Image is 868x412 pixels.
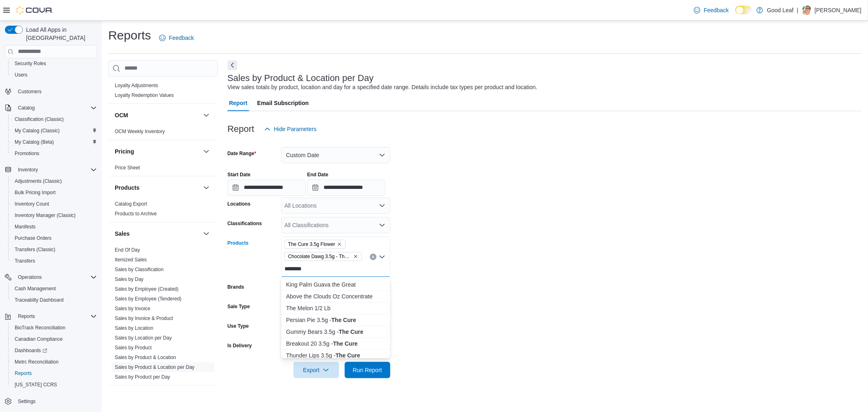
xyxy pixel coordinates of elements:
button: Inventory [2,164,100,175]
span: Sales by Location per Day [115,335,172,341]
a: Security Roles [11,59,49,68]
button: Bulk Pricing Import [8,187,100,198]
button: Purchase Orders [8,232,100,244]
span: Traceabilty Dashboard [15,297,63,303]
button: Next [227,60,237,70]
a: My Catalog (Beta) [11,137,57,147]
span: Sales by Day [115,276,144,283]
div: King Palm Guava the Great [286,281,385,289]
h3: Report [227,124,254,134]
span: Inventory Manager (Classic) [11,210,97,220]
button: Promotions [8,148,100,159]
span: Purchase Orders [11,233,97,243]
button: Cash Management [8,283,100,294]
a: Sales by Product & Location [115,355,176,360]
label: Use Type [227,323,249,329]
a: End Of Day [115,247,140,253]
button: Adjustments (Classic) [8,175,100,187]
a: Adjustments (Classic) [11,176,65,186]
a: Sales by Day [115,276,144,282]
span: My Catalog (Classic) [11,126,97,136]
span: [US_STATE] CCRS [15,381,57,388]
a: Settings [15,397,39,406]
div: View sales totals by product, location and day for a specified date range. Details include tax ty... [227,83,538,92]
a: Itemized Sales [115,257,147,263]
span: Transfers [15,258,35,264]
button: Canadian Compliance [8,333,100,345]
h3: Sales [115,230,130,238]
div: Above the Clouds Oz Concentrate [286,292,385,300]
button: Operations [2,272,100,283]
span: My Catalog (Classic) [15,127,60,134]
div: Persian Pie 3.5g - [286,316,385,324]
a: Price Sheet [115,165,140,171]
span: Bulk Pricing Import [11,188,97,197]
label: Locations [227,201,251,207]
button: Customers [2,85,100,97]
span: Sales by Product per Day [115,374,170,380]
div: Loyalty [108,81,218,103]
a: Sales by Employee (Tendered) [115,296,181,302]
button: Catalog [2,102,100,114]
button: Reports [2,311,100,322]
div: OCM [108,127,218,140]
span: Sales by Employee (Tendered) [115,296,181,302]
a: Sales by Invoice [115,306,150,311]
div: Kody Hill [802,5,811,15]
span: Feedback [169,34,194,42]
button: Inventory Count [8,198,100,210]
button: Sales [115,230,200,238]
button: OCM [201,110,211,120]
button: Remove The Cure 3.5g Flower from selection in this group [337,242,342,247]
span: Sales by Product & Location [115,354,176,361]
a: [US_STATE] CCRS [11,380,60,390]
a: Transfers (Classic) [11,245,59,254]
button: Open list of options [379,222,385,228]
button: Classification (Classic) [8,114,100,125]
a: Metrc Reconciliation [11,357,62,367]
button: My Catalog (Classic) [8,125,100,136]
img: Cova [16,6,53,14]
button: Gummy Bears 3.5g - The Cure [281,326,390,338]
span: Metrc Reconciliation [11,357,97,367]
span: Operations [18,274,42,281]
span: Loyalty Redemption Values [115,92,174,99]
h3: Sales by Product & Location per Day [227,73,374,83]
h3: Products [115,184,140,192]
span: Reports [15,370,32,377]
button: Breakout 20 3.5g - The Cure [281,338,390,350]
button: Persian Pie 3.5g - The Cure [281,314,390,326]
h1: Reports [108,27,151,44]
a: Purchase Orders [11,233,55,243]
strong: The Cure [335,352,360,359]
span: Customers [15,86,97,96]
span: Bulk Pricing Import [15,189,56,196]
a: BioTrack Reconciliation [11,323,69,333]
a: Inventory Count [11,199,52,209]
button: Pricing [115,147,200,156]
button: Users [8,69,100,81]
span: Cash Management [15,285,56,292]
button: Settings [2,395,100,407]
button: Security Roles [8,58,100,69]
span: Transfers (Classic) [15,246,55,253]
span: BioTrack Reconciliation [11,323,97,333]
a: Catalog Export [115,201,147,207]
button: Sales [201,229,211,239]
button: [US_STATE] CCRS [8,379,100,390]
a: Dashboards [11,346,50,355]
button: Clear input [370,254,376,260]
div: Thunder Lips 3.5g - [286,351,385,359]
span: Email Subscription [257,95,309,111]
span: Transfers [11,256,97,266]
span: Operations [15,272,97,282]
span: Settings [15,396,97,406]
button: Reports [15,311,38,321]
span: Sales by Employee (Created) [115,286,179,292]
a: Sales by Classification [115,267,164,272]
